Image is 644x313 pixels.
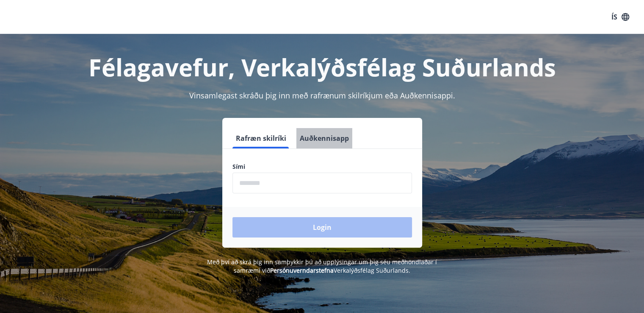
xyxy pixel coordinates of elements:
span: Vinsamlegast skráðu þig inn með rafrænum skilríkjum eða Auðkennisappi. [189,90,455,101]
button: Rafræn skilríki [232,128,290,148]
button: Auðkennisapp [296,128,352,148]
label: Sími [232,162,412,171]
span: Með því að skrá þig inn samþykkir þú að upplýsingar um þig séu meðhöndlaðar í samræmi við Verkalý... [207,258,437,274]
a: Persónuverndarstefna [270,266,334,274]
h1: Félagavefur, Verkalýðsfélag Suðurlands [28,51,617,83]
button: ÍS [607,9,634,25]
